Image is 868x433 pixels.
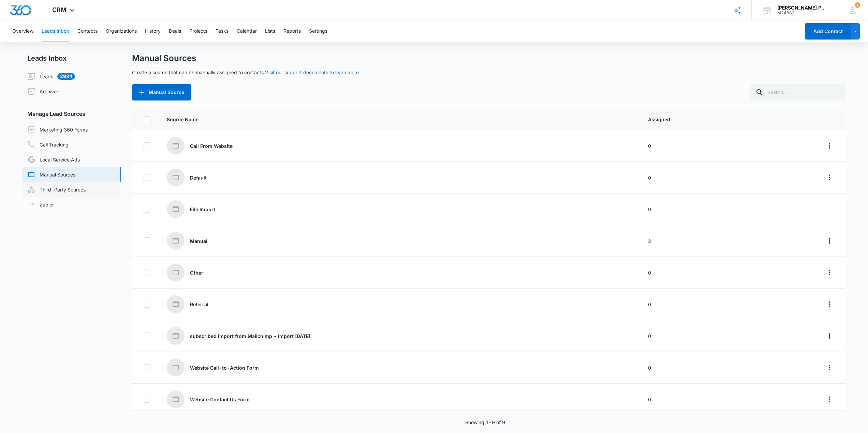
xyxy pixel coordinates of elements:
[27,170,75,179] a: Manual Sources
[824,394,835,405] button: Overflow Menu
[824,140,835,151] button: Overflow Menu
[27,140,69,149] a: Call Tracking
[640,289,756,320] td: 0
[132,84,191,100] button: Manual Source
[640,162,756,194] td: 0
[27,185,86,194] a: Third-Party Sources
[190,174,207,181] p: Default
[27,155,80,164] a: Local Service Ads
[855,2,860,8] div: notifications count
[640,225,756,257] td: 2
[824,172,835,183] button: Overflow Menu
[190,301,208,308] p: Referral
[824,330,835,341] button: Overflow Menu
[190,237,207,245] p: Manual
[640,384,756,415] td: 0
[805,23,851,40] button: Add Contact
[27,87,60,95] a: Archived
[777,5,827,11] div: account name
[42,20,69,42] button: Leads Inbox
[777,11,827,15] div: account id
[52,6,67,13] span: CRM
[190,364,259,371] p: Website Call-to-Action Form
[12,20,33,42] button: Overview
[640,130,756,162] td: 0
[132,53,196,63] h1: Manual Sources
[640,320,756,352] td: 0
[190,333,310,340] p: subscribed import from Mailchimp - Import [DATE]
[750,84,846,100] input: Search...
[169,20,181,42] button: Deals
[22,53,121,63] h2: Leads Inbox
[309,20,327,42] button: Settings
[106,20,137,42] button: Organizations
[265,69,360,75] a: Visit our support documents to learn more.
[132,69,360,76] p: Create a source that can be manually assigned to contacts.
[190,269,203,276] p: Other
[189,20,207,42] button: Projects
[27,201,54,208] a: Zapier
[27,125,88,134] a: Marketing 360 Forms
[237,20,257,42] button: Calendar
[167,116,632,123] span: Source Name
[27,72,75,80] a: Leads2934
[640,352,756,384] td: 0
[648,116,748,123] span: Assigned
[265,20,275,42] button: Lists
[824,299,835,310] button: Overflow Menu
[824,235,835,246] button: Overflow Menu
[22,110,121,118] h3: Manage Lead Sources
[824,267,835,278] button: Overflow Menu
[855,2,860,8] span: 1
[145,20,161,42] button: History
[465,419,505,426] p: Showing 1-9 of 9
[190,396,250,403] p: Website Contact Us Form
[824,362,835,373] button: Overflow Menu
[190,206,215,213] p: File Import
[190,142,233,150] p: Call From Website
[640,257,756,289] td: 0
[216,20,229,42] button: Tasks
[77,20,98,42] button: Contacts
[640,194,756,225] td: 0
[283,20,301,42] button: Reports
